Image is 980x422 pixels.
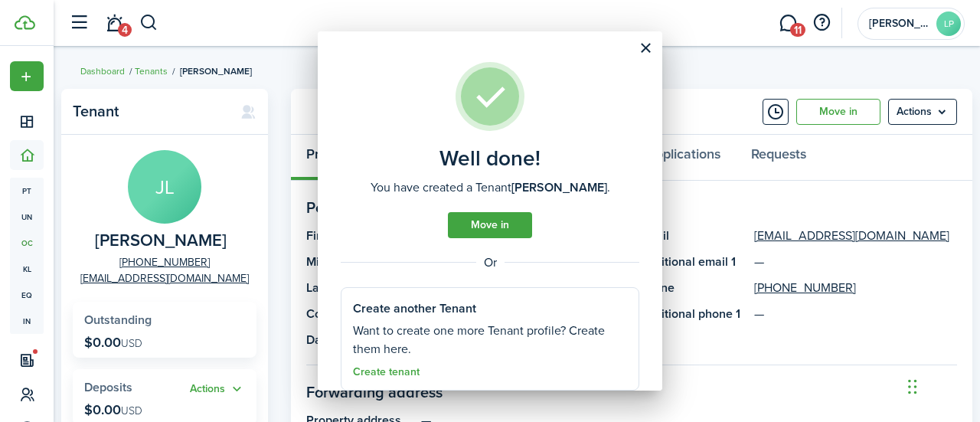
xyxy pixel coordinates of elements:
[353,366,420,378] a: Create tenant
[353,322,627,358] well-done-section-description: Want to create one more Tenant profile? Create them here.
[439,146,541,171] well-done-title: Well done!
[371,178,610,197] well-done-description: You have created a Tenant .
[908,364,917,410] div: Drag
[511,178,607,196] b: [PERSON_NAME]
[632,35,658,61] button: Close modal
[353,299,476,318] well-done-section-title: Create another Tenant
[341,254,639,272] well-done-separator: Or
[448,212,532,238] a: Move in
[903,348,980,422] iframe: Chat Widget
